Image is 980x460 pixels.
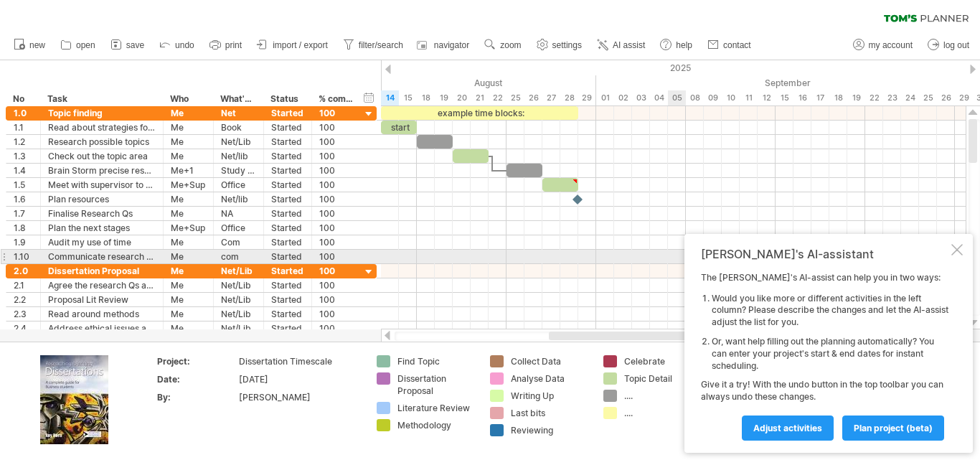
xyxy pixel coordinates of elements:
[221,178,256,192] div: Office
[901,90,919,105] div: Wednesday, 24 September 2025
[793,90,811,105] div: Tuesday, 16 September 2025
[319,135,354,149] div: 100
[270,92,303,106] div: Status
[624,407,702,419] div: ....
[943,40,969,50] span: log out
[481,36,525,55] a: zoom
[14,221,33,235] div: 1.8
[47,92,155,106] div: Task
[742,416,834,441] a: Adjust activities
[48,149,156,163] div: Check out the topic area
[507,90,524,105] div: Monday, 25 August 2025
[397,419,476,431] div: Methodology
[829,90,847,105] div: Thursday, 18 September 2025
[48,121,156,134] div: Read about strategies for finding a topic
[415,36,473,55] a: navigator
[758,90,776,105] div: Friday, 12 September 2025
[13,92,32,106] div: No
[271,235,304,249] div: Started
[171,192,206,206] div: Me
[704,90,722,105] div: Tuesday, 9 September 2025
[417,90,435,105] div: Monday, 18 August 2025
[271,307,304,321] div: Started
[359,40,403,50] span: filter/search
[239,391,359,403] div: [PERSON_NAME]
[29,40,45,50] span: new
[319,278,354,292] div: 100
[171,307,206,321] div: Me
[271,250,304,263] div: Started
[14,235,33,249] div: 1.9
[48,235,156,249] div: Audit my use of time
[48,207,156,220] div: Finalise Research Qs
[533,36,586,55] a: settings
[271,264,304,278] div: Started
[57,36,100,55] a: open
[511,372,589,385] div: Analyse Data
[10,36,50,55] a: new
[126,40,144,50] span: save
[221,192,256,206] div: Net/lib
[14,106,33,120] div: 1.0
[434,40,469,50] span: navigator
[171,293,206,306] div: Me
[624,390,702,402] div: ....
[319,235,354,249] div: 100
[206,36,246,55] a: print
[712,336,948,372] li: Or, want help filling out the planning automatically? You can enter your project's start & end da...
[596,90,614,105] div: Monday, 1 September 2025
[489,90,507,105] div: Friday, 22 August 2025
[157,391,236,403] div: By:
[221,164,256,177] div: Study Room
[271,192,304,206] div: Started
[753,423,822,433] span: Adjust activities
[471,90,489,105] div: Thursday, 21 August 2025
[397,355,476,367] div: Find Topic
[220,92,255,106] div: What's needed
[624,372,702,385] div: Topic Detail
[157,373,236,385] div: Date:
[14,293,33,306] div: 2.2
[221,264,256,278] div: Net/Lib
[883,90,901,105] div: Tuesday, 23 September 2025
[632,90,650,105] div: Wednesday, 3 September 2025
[397,372,476,397] div: Dissertation Proposal
[221,278,256,292] div: Net/Lib
[397,402,476,414] div: Literature Review
[381,106,578,120] div: example time blocks:
[14,164,33,177] div: 1.4
[560,90,578,105] div: Thursday, 28 August 2025
[650,90,668,105] div: Thursday, 4 September 2025
[171,321,206,335] div: Me
[271,178,304,192] div: Started
[319,121,354,134] div: 100
[593,36,649,55] a: AI assist
[171,250,206,263] div: Me
[170,92,205,106] div: Who
[319,192,354,206] div: 100
[319,321,354,335] div: 100
[225,40,242,50] span: print
[14,321,33,335] div: 2.4
[171,207,206,220] div: Me
[271,293,304,306] div: Started
[319,307,354,321] div: 100
[157,355,236,367] div: Project:
[704,36,755,55] a: contact
[811,90,829,105] div: Wednesday, 17 September 2025
[668,90,686,105] div: Friday, 5 September 2025
[14,307,33,321] div: 2.3
[381,90,399,105] div: Thursday, 14 August 2025
[221,293,256,306] div: Net/Lib
[686,90,704,105] div: Monday, 8 September 2025
[712,293,948,329] li: Would you like more or different activities in the left column? Please describe the changes and l...
[740,90,758,105] div: Thursday, 11 September 2025
[271,149,304,163] div: Started
[14,278,33,292] div: 2.1
[271,106,304,120] div: Started
[221,307,256,321] div: Net/Lib
[849,36,917,55] a: my account
[271,321,304,335] div: Started
[542,90,560,105] div: Wednesday, 27 August 2025
[171,178,206,192] div: Me+Sup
